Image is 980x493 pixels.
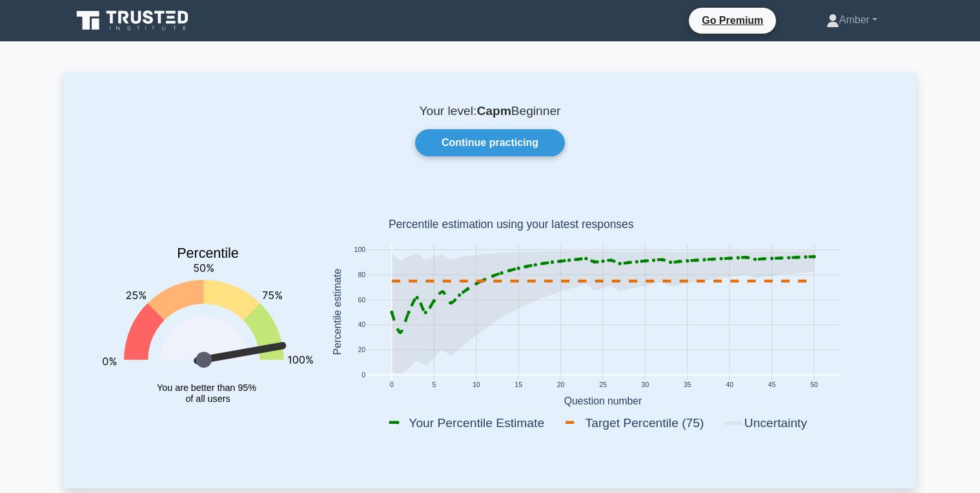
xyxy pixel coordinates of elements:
a: Continue practicing [415,129,565,156]
text: 45 [768,382,776,389]
text: Question number [564,395,642,406]
text: 15 [515,382,522,389]
text: Percentile [177,246,239,262]
text: 25 [599,382,607,389]
text: 30 [642,382,649,389]
text: 35 [684,382,691,389]
a: Go Premium [694,12,771,28]
p: Your level: Beginner [95,103,885,119]
text: 0 [362,372,365,379]
a: Amber [795,7,908,33]
text: 50 [810,382,818,389]
text: Percentile estimate [332,269,343,355]
text: 80 [358,271,365,278]
text: 5 [432,382,436,389]
text: 60 [358,297,365,304]
text: 10 [473,382,480,389]
text: 40 [358,322,365,329]
tspan: of all users [185,393,230,404]
text: 20 [557,382,565,389]
text: 0 [390,382,394,389]
text: Percentile estimation using your latest responses [389,218,634,231]
text: 40 [726,382,733,389]
tspan: You are better than 95% [157,383,256,393]
b: Capm [476,104,511,118]
text: 100 [354,247,366,254]
text: 20 [358,347,365,354]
